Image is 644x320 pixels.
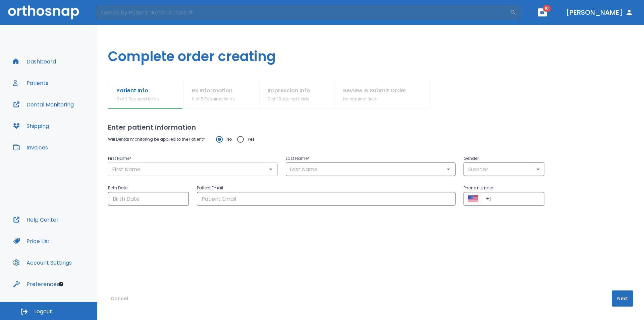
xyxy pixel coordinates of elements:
p: Gender [464,154,544,163]
button: Select country [468,194,478,204]
p: Birth Date [108,184,189,192]
p: First Name * [108,154,278,163]
button: Next [612,290,633,307]
p: Patient Email [197,184,455,192]
button: Cancel [108,290,131,307]
p: Will Dental monitoring be applied to the Patient? [108,135,205,143]
button: Shipping [9,118,53,134]
button: Patients [9,75,52,91]
h2: Enter patient information [108,122,633,132]
button: Price List [9,233,54,249]
span: Logout [34,308,52,315]
button: Help Center [9,212,63,228]
button: Account Settings [9,255,76,271]
div: Gender [464,163,544,176]
button: Open [444,165,453,174]
button: Dashboard [9,53,60,70]
span: 10 [543,5,551,12]
p: Phone number [464,184,544,192]
button: Invoices [9,139,52,155]
p: Patient Info [116,87,159,95]
span: Yes [248,135,255,143]
p: Last Name * [286,154,455,163]
input: Patient Email [197,192,455,205]
input: First Name [110,165,276,174]
button: Open [266,165,275,174]
h1: Complete order creating [97,25,644,80]
input: Last Name [288,165,453,174]
input: Search by Patient Name or Case # [96,6,510,19]
span: No [226,135,232,143]
button: Preferences [9,276,63,292]
button: [PERSON_NAME] [563,6,636,18]
div: Tooltip anchor [58,281,64,287]
button: Dental Monitoring [9,96,78,112]
p: 0 of 2 Required fields [116,96,159,102]
input: Choose date [108,192,189,205]
input: +1 (702) 123-4567 [481,192,544,205]
img: Orthosnap [8,5,79,19]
